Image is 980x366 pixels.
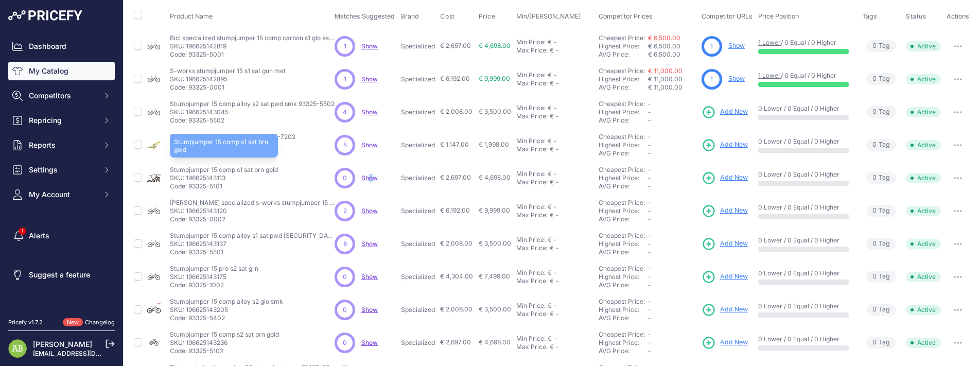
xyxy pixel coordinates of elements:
[479,108,511,115] span: € 3,500.00
[702,171,748,185] a: Add New
[361,141,378,149] span: Show
[344,75,346,84] span: 1
[599,100,645,108] a: Cheapest Price:
[866,238,896,250] span: Tag
[8,318,43,327] div: Pricefy v1.7.2
[872,272,877,282] span: 0
[548,269,552,277] div: €
[702,237,748,251] a: Add New
[599,273,648,281] div: Highest Price:
[401,306,436,314] p: Specialized
[758,39,781,46] a: 1 Lower
[440,108,472,115] span: € 2,008.00
[552,38,557,46] div: -
[648,116,651,124] span: -
[599,248,648,256] div: AVG Price:
[401,273,436,281] p: Specialized
[516,137,546,145] div: Min Price:
[552,104,557,112] div: -
[361,75,378,83] span: Show
[906,107,941,117] span: Active
[343,141,347,150] span: 5
[702,336,748,350] a: Add New
[758,203,852,212] p: 0 Lower / 0 Equal / 0 Higher
[8,266,115,284] a: Suggest a feature
[599,34,645,42] a: Cheapest Price:
[648,34,680,42] a: € 6,500.00
[548,71,552,79] div: €
[866,73,896,85] span: Tag
[554,178,559,186] div: -
[758,170,852,179] p: 0 Lower / 0 Equal / 0 Higher
[440,75,470,82] span: € 6,192.00
[479,141,509,148] span: € 1,998.00
[29,91,96,101] span: Competitors
[758,12,799,20] span: Price Position
[552,203,557,211] div: -
[866,304,896,316] span: Tag
[170,232,335,240] p: Stumpjumper 15 comp alloy s1 sat pwd [SECURITY_DATA]
[548,170,552,178] div: €
[401,207,436,215] p: Specialized
[8,10,82,21] img: Pricefy Logo
[720,107,748,117] span: Add New
[648,133,651,141] span: -
[599,298,645,305] a: Cheapest Price:
[599,182,648,190] div: AVG Price:
[866,172,896,184] span: Tag
[550,310,554,318] div: €
[440,239,472,247] span: € 2,008.00
[599,330,645,338] a: Cheapest Price:
[599,240,648,248] div: Highest Price:
[648,141,651,149] span: -
[29,189,96,200] span: My Account
[554,310,559,318] div: -
[548,236,552,244] div: €
[401,141,436,149] p: Specialized
[947,12,969,20] span: Actions
[33,350,141,357] a: [EMAIL_ADDRESS][DOMAIN_NAME]
[440,12,454,21] span: Cost
[554,79,559,88] div: -
[516,71,546,79] div: Min Price:
[479,12,496,21] span: Price
[548,104,552,112] div: €
[440,272,473,280] span: € 4,304.00
[866,271,896,283] span: Tag
[440,206,470,214] span: € 6,192.00
[361,174,378,182] a: Show
[866,205,896,217] span: Tag
[720,305,748,315] span: Add New
[758,269,852,277] p: 0 Lower / 0 Equal / 0 Higher
[343,338,347,347] span: 0
[440,141,469,148] span: € 1,147.00
[361,240,378,248] a: Show
[648,83,697,92] div: € 11,000.00
[599,116,648,125] div: AVG Price:
[648,100,651,108] span: -
[648,199,651,206] span: -
[516,79,548,88] div: Max Price:
[599,306,648,314] div: Highest Price:
[906,173,941,183] span: Active
[648,182,651,190] span: -
[866,106,896,118] span: Tag
[8,185,115,204] button: My Account
[170,207,335,215] p: SKU: 196625143120
[866,337,896,348] span: Tag
[516,269,546,277] div: Min Price:
[548,302,552,310] div: €
[872,173,877,183] span: 0
[361,42,378,50] span: Show
[906,140,941,150] span: Active
[648,149,651,157] span: -
[361,306,378,313] span: Show
[720,239,748,249] span: Add New
[906,41,941,51] span: Active
[343,239,347,249] span: 8
[170,215,335,223] p: Code: 93325-0002
[343,305,347,315] span: 0
[29,140,96,150] span: Reports
[862,12,877,20] span: Tags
